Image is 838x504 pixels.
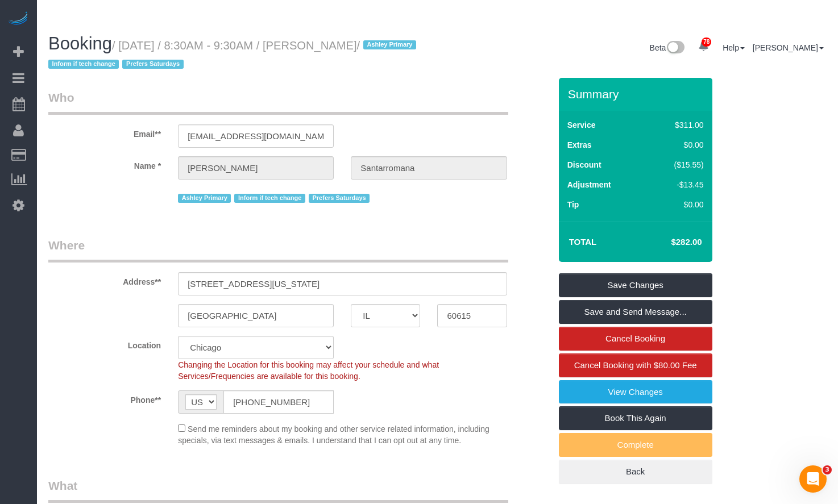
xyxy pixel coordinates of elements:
[568,88,707,101] h3: Summary
[48,60,119,69] span: Inform if tech change
[666,41,684,56] img: New interface
[753,43,824,52] a: [PERSON_NAME]
[48,477,508,503] legend: What
[48,34,112,53] span: Booking
[48,89,508,115] legend: Who
[567,139,592,151] label: Extras
[178,360,439,381] span: Changing the Location for this booking may affect your schedule and what Services/Frequencies are...
[650,119,703,131] div: $311.00
[559,273,712,297] a: Save Changes
[723,43,745,52] a: Help
[650,199,703,210] div: $0.00
[351,156,507,180] input: Last Name*
[650,139,703,151] div: $0.00
[637,238,702,247] h4: $282.00
[567,119,596,131] label: Service
[650,179,703,190] div: -$13.45
[574,360,697,370] span: Cancel Booking with $80.00 Fee
[559,353,712,377] a: Cancel Booking with $80.00 Fee
[178,424,489,445] span: Send me reminders about my booking and other service related information, including specials, via...
[40,156,169,172] label: Name *
[559,300,712,324] a: Save and Send Message...
[567,179,611,190] label: Adjustment
[363,40,416,49] span: Ashley Primary
[7,11,30,27] img: Automaid Logo
[48,39,420,71] small: / [DATE] / 8:30AM - 9:30AM / [PERSON_NAME]
[559,380,712,404] a: View Changes
[569,237,597,247] strong: Total
[692,34,715,59] a: 78
[122,60,183,69] span: Prefers Saturdays
[48,237,508,263] legend: Where
[702,38,711,47] span: 78
[234,194,305,203] span: Inform if tech change
[559,460,712,484] a: Back
[178,156,334,180] input: First Name**
[650,43,685,52] a: Beta
[559,406,712,430] a: Book This Again
[650,159,703,170] div: ($15.55)
[823,465,832,474] span: 3
[309,194,370,203] span: Prefers Saturdays
[40,336,169,351] label: Location
[799,465,827,493] iframe: Intercom live chat
[559,327,712,351] a: Cancel Booking
[178,194,231,203] span: Ashley Primary
[567,199,579,210] label: Tip
[437,304,507,327] input: Zip Code**
[567,159,601,170] label: Discount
